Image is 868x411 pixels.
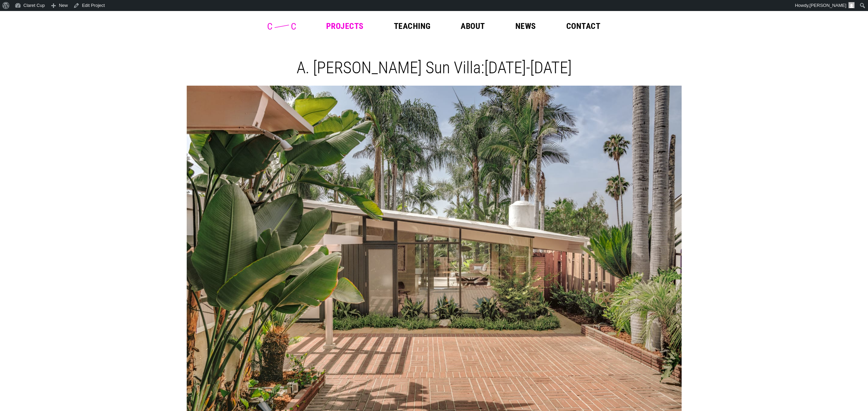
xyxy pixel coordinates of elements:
[394,22,431,30] a: Teaching
[810,3,846,8] span: [PERSON_NAME]
[192,58,676,77] h1: A. [PERSON_NAME] Sun Villa:[DATE]-[DATE]
[515,22,536,30] a: News
[326,22,600,30] nav: Main Menu
[326,22,364,30] a: Projects
[566,22,600,30] a: Contact
[461,22,485,30] a: About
